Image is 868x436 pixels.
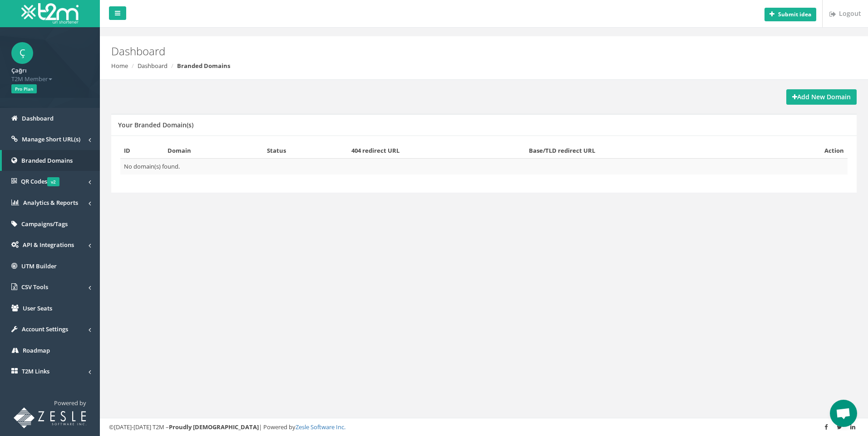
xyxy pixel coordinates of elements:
span: QR Codes [21,177,59,185]
span: Campaigns/Tags [21,220,68,228]
span: API & Integrations [23,241,74,249]
strong: Branded Domains [177,62,230,70]
b: Submit idea [778,10,811,18]
span: Analytics & Reports [23,199,78,207]
button: Submit idea [764,8,816,21]
span: UTM Builder [21,262,57,270]
th: 404 redirect URL [348,143,526,159]
div: ©[DATE]-[DATE] T2M – | Powered by [109,423,859,431]
th: Status [263,143,348,159]
img: T2M [21,3,79,24]
span: Powered by [54,399,86,407]
a: Home [111,62,128,70]
span: Roadmap [23,346,50,354]
td: No domain(s) found. [120,159,848,174]
span: User Seats [23,304,52,312]
span: CSV Tools [21,283,48,291]
span: v2 [47,177,59,186]
span: T2M Links [22,367,49,375]
th: Domain [164,143,263,159]
a: Dashboard [138,62,168,70]
a: Add New Domain [786,89,857,105]
span: Branded Domains [21,156,73,165]
th: Base/TLD redirect URL [525,143,761,159]
span: Pro Plan [11,84,37,93]
img: T2M URL Shortener powered by Zesle Software Inc. [14,407,86,428]
th: ID [120,143,164,159]
strong: Çağrı [11,66,27,74]
h5: Your Branded Domain(s) [118,121,193,128]
span: Manage Short URL(s) [22,135,80,143]
h2: Dashboard [111,45,730,57]
span: Ç [11,42,33,64]
a: Çağrı T2M Member [11,64,89,83]
th: Action [762,143,848,159]
a: Zesle Software Inc. [296,423,345,431]
span: Account Settings [22,325,68,333]
span: Dashboard [22,114,54,122]
a: Open chat [830,400,857,427]
strong: Add New Domain [792,92,851,101]
span: T2M Member [11,75,89,83]
strong: Proudly [DEMOGRAPHIC_DATA] [169,423,259,431]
